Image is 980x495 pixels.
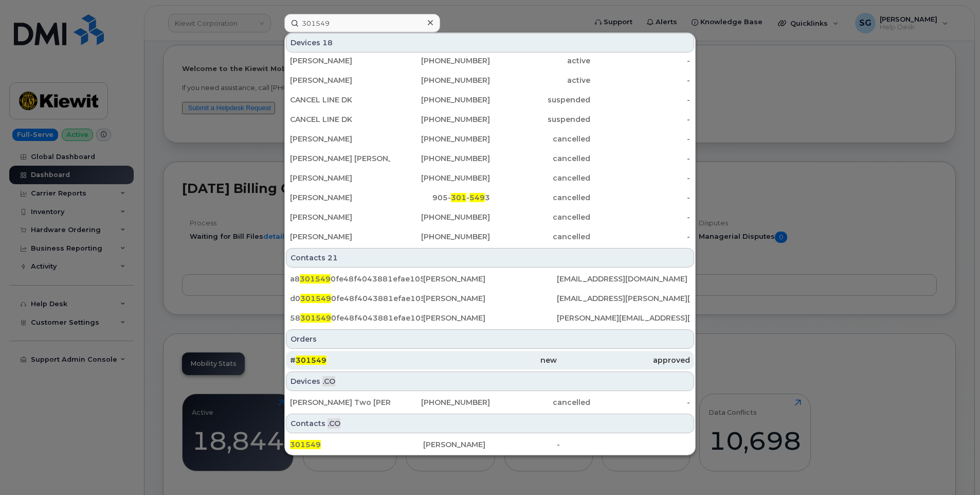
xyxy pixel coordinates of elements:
span: 301 [451,193,466,202]
div: - [590,75,691,85]
div: [PERSON_NAME] [290,75,390,85]
a: [PERSON_NAME]905-301-5493cancelled- [286,188,694,207]
a: [PERSON_NAME][PHONE_NUMBER]active- [286,71,694,90]
div: cancelled [490,232,590,242]
a: d03015490fe48f4043881efae1050ea9[PERSON_NAME][EMAIL_ADDRESS][PERSON_NAME][PERSON_NAME][DOMAIN_NAME] [286,289,694,308]
a: [PERSON_NAME][PHONE_NUMBER]active- [286,51,694,70]
div: cancelled [490,192,590,203]
div: CANCEL LINE DK [290,114,390,125]
div: [PHONE_NUMBER] [390,95,491,105]
span: .CO [328,418,340,429]
span: 301549 [300,294,331,303]
div: Contacts [286,248,694,268]
div: [PERSON_NAME] Two [PERSON_NAME] Men [290,397,390,408]
a: [PERSON_NAME] [PERSON_NAME][PHONE_NUMBER]cancelled- [286,149,694,168]
div: cancelled [490,134,590,144]
div: cancelled [490,153,590,164]
div: Devices [286,372,694,391]
div: Orders [286,329,694,349]
a: [PERSON_NAME][PHONE_NUMBER]cancelled- [286,208,694,226]
div: [PERSON_NAME] [423,313,556,323]
div: [PHONE_NUMBER] [390,56,491,66]
div: - [590,173,691,183]
span: 301549 [300,313,331,323]
div: [PERSON_NAME] [PERSON_NAME] [290,153,390,164]
div: [PHONE_NUMBER] [390,134,491,144]
div: [PHONE_NUMBER] [390,232,491,242]
div: - [590,134,691,144]
div: - [557,439,690,450]
div: [PHONE_NUMBER] [390,397,491,408]
div: new [423,355,556,365]
div: [PHONE_NUMBER] [390,173,491,183]
span: 18 [322,38,333,48]
div: - [590,232,691,242]
a: [PERSON_NAME][PHONE_NUMBER]cancelled- [286,130,694,148]
div: - [590,192,691,203]
div: [PERSON_NAME] [290,232,390,242]
div: - [590,212,691,222]
div: cancelled [490,173,590,183]
div: [PHONE_NUMBER] [390,75,491,85]
div: d0 0fe48f4043881efae1050ea9 [290,293,423,304]
a: #301549newapproved [286,351,694,369]
a: a83015490fe48f4043881efae1050eb1[PERSON_NAME][EMAIL_ADDRESS][DOMAIN_NAME] [286,270,694,288]
div: [PHONE_NUMBER] [390,114,491,125]
div: [EMAIL_ADDRESS][DOMAIN_NAME] [557,274,690,284]
div: active [490,56,590,66]
a: 301549[PERSON_NAME]- [286,435,694,454]
div: Devices [286,33,694,52]
div: [PHONE_NUMBER] [390,153,491,164]
span: 21 [328,253,338,263]
a: CANCEL LINE DK[PHONE_NUMBER]suspended- [286,110,694,129]
span: 301549 [290,440,321,449]
div: [PERSON_NAME] [290,56,390,66]
div: Contacts [286,414,694,433]
a: 583015490fe48f4043881efae1050eac[PERSON_NAME][PERSON_NAME][EMAIL_ADDRESS][DOMAIN_NAME] [286,309,694,327]
a: [PERSON_NAME][PHONE_NUMBER]cancelled- [286,227,694,246]
div: a8 0fe48f4043881efae1050eb1 [290,274,423,284]
div: CANCEL LINE DK [290,95,390,105]
div: suspended [490,95,590,105]
div: [PERSON_NAME] [290,212,390,222]
iframe: Messenger Launcher [935,450,972,487]
div: [PERSON_NAME] [290,192,390,203]
div: cancelled [490,212,590,222]
input: Find something... [284,14,440,32]
div: cancelled [490,397,590,408]
div: - [590,153,691,164]
div: [PERSON_NAME] [423,293,556,304]
div: # [290,355,423,365]
div: - [590,56,691,66]
div: [EMAIL_ADDRESS][PERSON_NAME][PERSON_NAME][DOMAIN_NAME] [557,293,690,304]
a: CANCEL LINE DK[PHONE_NUMBER]suspended- [286,91,694,109]
div: 58 0fe48f4043881efae1050eac [290,313,423,323]
span: .CO [322,376,335,386]
a: [PERSON_NAME] Two [PERSON_NAME] Men[PHONE_NUMBER]cancelled- [286,393,694,412]
div: - [590,397,691,408]
div: approved [557,355,690,365]
div: [PERSON_NAME] [423,439,556,450]
span: 549 [469,193,485,202]
a: [PERSON_NAME][PHONE_NUMBER]cancelled- [286,169,694,187]
div: [PHONE_NUMBER] [390,212,491,222]
div: [PERSON_NAME] [423,274,556,284]
div: - [590,95,691,105]
div: [PERSON_NAME] [290,134,390,144]
div: - [590,114,691,125]
div: suspended [490,114,590,125]
div: [PERSON_NAME] [290,173,390,183]
span: 301549 [300,274,331,284]
span: 301549 [296,356,326,365]
div: [PERSON_NAME][EMAIL_ADDRESS][DOMAIN_NAME] [557,313,690,323]
div: 905- - 3 [390,192,491,203]
div: active [490,75,590,85]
